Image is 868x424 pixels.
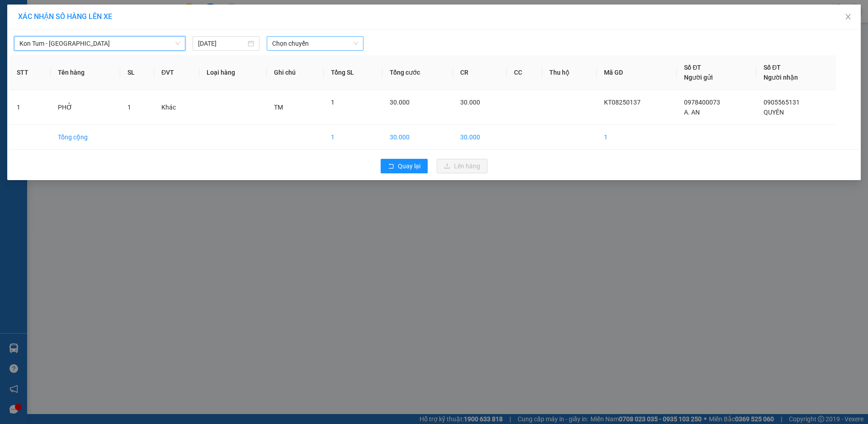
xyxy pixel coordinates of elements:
span: 0978400073 [684,99,720,106]
span: Quay lại [398,161,420,171]
input: 15/08/2025 [198,38,246,48]
td: 1 [597,125,677,150]
th: Ghi chú [267,55,324,90]
th: STT [9,55,51,90]
td: Khác [154,90,199,125]
span: 30.000 [460,99,480,106]
span: Số ĐT [684,64,701,71]
td: 1 [9,90,51,125]
span: close [844,13,852,20]
th: CR [453,55,507,90]
th: Thu hộ [542,55,597,90]
span: 1 [127,104,131,111]
th: Tổng SL [324,55,382,90]
td: 30.000 [453,125,507,150]
span: XÁC NHẬN SỐ HÀNG LÊN XE [18,12,112,21]
span: TM [274,104,283,111]
td: Tổng cộng [51,125,120,150]
th: Loại hàng [199,55,267,90]
span: Kon Tum - Đà Nẵng [19,37,180,50]
span: 30.000 [390,99,410,106]
button: Close [835,5,861,30]
span: rollback [388,163,394,170]
th: CC [507,55,542,90]
th: ĐVT [154,55,199,90]
th: SL [120,55,154,90]
span: Số ĐT [764,64,781,71]
span: Chọn chuyến [272,37,358,50]
span: A. AN [684,109,700,116]
th: Tên hàng [51,55,120,90]
span: Người gửi [684,74,713,81]
span: QUYÊN [764,109,784,116]
span: 0905565131 [764,99,800,106]
button: rollbackQuay lại [381,159,428,173]
span: Người nhận [764,74,798,81]
th: Mã GD [597,55,677,90]
button: uploadLên hàng [437,159,487,173]
td: 1 [324,125,382,150]
span: 1 [331,99,335,106]
th: Tổng cước [382,55,453,90]
span: KT08250137 [604,99,641,106]
td: 30.000 [382,125,453,150]
td: PHỞ [51,90,120,125]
